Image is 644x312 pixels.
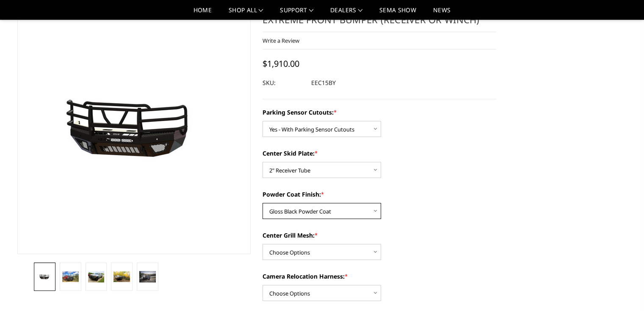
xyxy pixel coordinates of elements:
a: Dealers [330,7,362,19]
a: News [433,7,451,19]
img: 2015-2019 Chevrolet 2500-3500 - T2 Series - Extreme Front Bumper (receiver or winch) [36,272,53,281]
label: Center Grill Mesh: [263,231,496,240]
img: 2015-2019 Chevrolet 2500-3500 - T2 Series - Extreme Front Bumper (receiver or winch) [62,271,79,282]
a: shop all [229,7,263,19]
a: SEMA Show [379,7,416,19]
img: 2015-2019 Chevrolet 2500-3500 - T2 Series - Extreme Front Bumper (receiver or winch) [139,271,156,282]
dd: EEC15BY [311,75,336,90]
img: 2015-2019 Chevrolet 2500-3500 - T2 Series - Extreme Front Bumper (receiver or winch) [88,271,105,283]
label: Parking Sensor Cutouts: [263,108,496,117]
label: Camera Relocation Harness: [263,272,496,281]
label: Center Skid Plate: [263,149,496,158]
a: 2015-2019 Chevrolet 2500-3500 - T2 Series - Extreme Front Bumper (receiver or winch) [17,0,251,254]
label: Powder Coat Finish: [263,190,496,199]
dt: SKU: [263,75,305,90]
img: 2015-2019 Chevrolet 2500-3500 - T2 Series - Extreme Front Bumper (receiver or winch) [113,271,130,282]
a: Support [280,7,313,19]
a: Home [193,7,212,19]
a: Write a Review [263,37,299,44]
span: $1,910.00 [263,58,299,69]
